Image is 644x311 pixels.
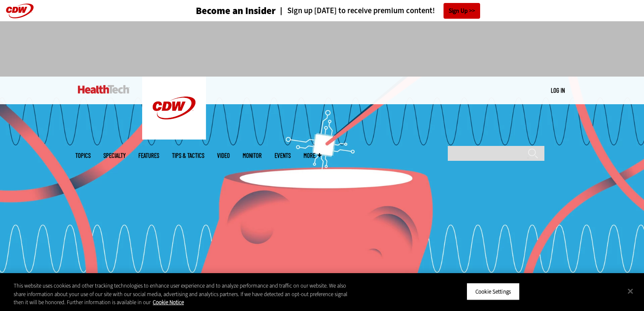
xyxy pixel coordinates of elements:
a: Sign Up [444,3,480,19]
a: CDW [142,133,206,142]
img: Home [142,77,206,140]
a: Features [138,152,159,159]
div: User menu [551,86,565,95]
h3: Become an Insider [196,6,276,16]
div: This website uses cookies and other tracking technologies to enhance user experience and to analy... [14,282,354,307]
a: Become an Insider [164,6,276,16]
span: Specialty [103,152,126,159]
span: Topics [75,152,91,159]
iframe: advertisement [167,30,477,68]
a: Video [217,152,230,159]
button: Close [621,282,640,300]
a: Tips & Tactics [172,152,204,159]
a: Events [275,152,291,159]
a: MonITor [243,152,262,159]
button: Cookie Settings [467,282,520,300]
a: Log in [551,86,565,94]
img: Home [78,85,129,94]
span: More [303,152,321,159]
a: More information about your privacy [153,299,184,306]
a: Sign up [DATE] to receive premium content! [276,7,435,15]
